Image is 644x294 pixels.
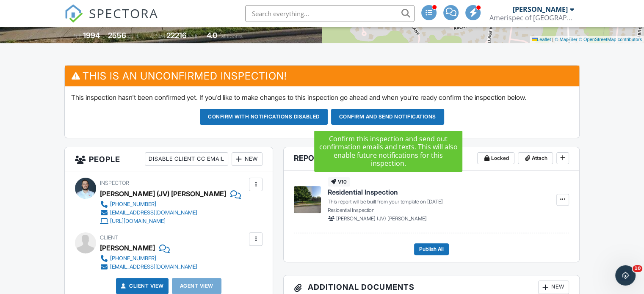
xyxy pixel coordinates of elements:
div: [EMAIL_ADDRESS][DOMAIN_NAME] [110,209,197,216]
div: [URL][DOMAIN_NAME] [110,218,166,225]
div: [PHONE_NUMBER] [110,201,156,208]
h3: This is an Unconfirmed Inspection! [65,66,579,86]
img: The Best Home Inspection Software - Spectora [64,4,83,23]
div: 2556 [108,31,126,40]
div: Amerispec of Middle Tennessee [489,14,574,22]
span: SPECTORA [89,4,158,22]
div: Disable Client CC Email [145,152,228,166]
a: Client View [119,282,164,290]
a: SPECTORA [64,11,158,29]
div: [PHONE_NUMBER] [110,255,156,262]
a: © MapTiler [555,37,578,42]
span: Client [100,234,118,241]
iframe: Intercom live chat [615,265,636,286]
h3: People [65,147,273,171]
a: Leaflet [532,37,551,42]
a: [URL][DOMAIN_NAME] [100,217,234,225]
div: 22216 [166,31,187,40]
span: 10 [633,265,642,272]
div: [PERSON_NAME] [100,242,155,254]
span: bathrooms [218,33,243,39]
div: [PERSON_NAME] (JV) [PERSON_NAME] [100,187,226,200]
span: Lot Size [147,33,165,39]
button: Confirm and send notifications [331,109,444,125]
span: sq. ft. [127,33,139,39]
span: Built [72,33,82,39]
a: © OpenStreetMap contributors [579,37,642,42]
div: 4.0 [207,31,217,40]
a: [PHONE_NUMBER] [100,200,234,209]
div: [PERSON_NAME] [513,5,568,14]
a: [EMAIL_ADDRESS][DOMAIN_NAME] [100,209,234,217]
p: This inspection hasn't been confirmed yet. If you'd like to make changes to this inspection go ah... [71,93,573,102]
button: Confirm with notifications disabled [200,109,328,125]
div: New [232,152,263,166]
div: [EMAIL_ADDRESS][DOMAIN_NAME] [110,264,197,270]
span: | [552,37,553,42]
a: [EMAIL_ADDRESS][DOMAIN_NAME] [100,263,197,271]
a: [PHONE_NUMBER] [100,254,197,263]
div: 1994 [83,31,100,40]
input: Search everything... [245,5,415,22]
span: sq.ft. [188,33,199,39]
div: New [538,280,569,294]
span: Inspector [100,180,129,186]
